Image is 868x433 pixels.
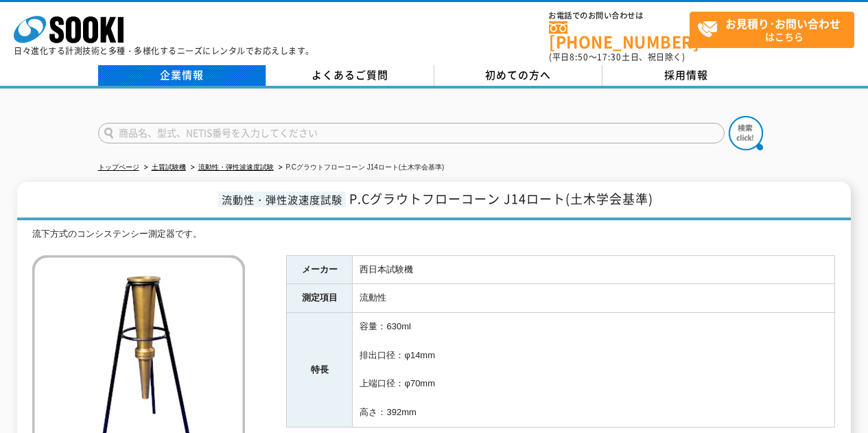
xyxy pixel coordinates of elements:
th: メーカー [287,255,353,284]
a: 企業情報 [98,65,266,86]
span: 流動性・弾性波速度試験 [218,191,346,207]
a: よくあるご質問 [266,65,434,86]
span: 8:50 [570,51,589,63]
a: トップページ [98,163,139,171]
a: 流動性・弾性波速度試験 [198,163,274,171]
span: はこちら [697,12,854,47]
p: 日々進化する計測技術と多種・多様化するニーズにレンタルでお応えします。 [14,47,314,55]
a: 初めての方へ [434,65,602,86]
span: お電話でのお問い合わせは [549,12,690,20]
li: P.Cグラウトフローコーン J14ロート(土木学会基準) [276,161,445,175]
span: (平日 ～ 土日、祝日除く) [549,51,685,63]
input: 商品名、型式、NETIS番号を入力してください [98,123,725,143]
td: 容量：630ml 排出口径：φ14mm 上端口径：φ70mm 高さ：392mm [353,313,835,428]
th: 測定項目 [287,284,353,313]
th: 特長 [287,313,353,428]
span: P.Cグラウトフローコーン J14ロート(土木学会基準) [349,189,653,208]
a: 採用情報 [602,65,771,86]
td: 西日本試験機 [353,255,835,284]
a: お見積り･お問い合わせはこちら [690,12,854,48]
a: [PHONE_NUMBER] [549,21,690,49]
span: 17:30 [597,51,622,63]
span: 初めての方へ [485,67,551,82]
td: 流動性 [353,284,835,313]
img: btn_search.png [729,116,763,150]
strong: お見積り･お問い合わせ [725,15,841,32]
a: 土質試験機 [152,163,186,171]
div: 流下方式のコンシステンシー測定器です。 [32,227,835,242]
